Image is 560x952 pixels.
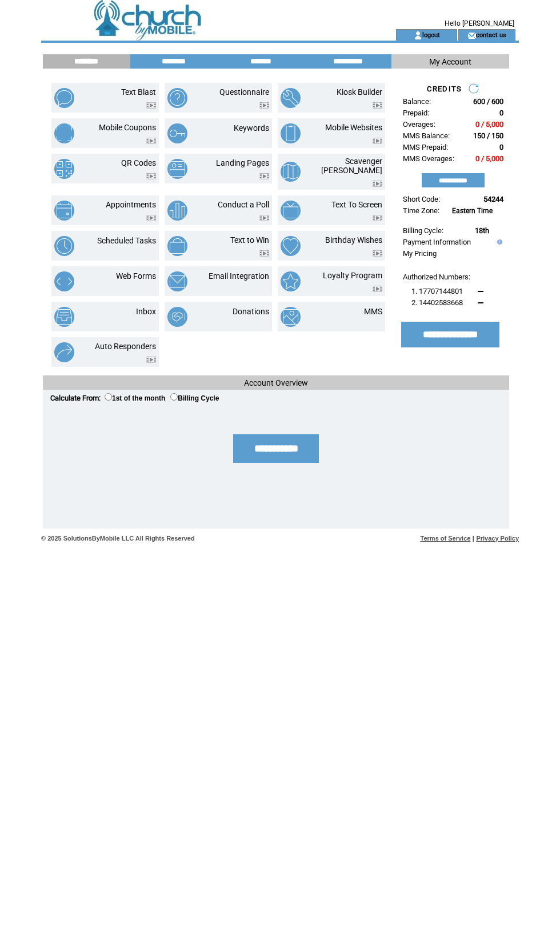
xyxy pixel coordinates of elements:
[105,393,112,401] input: 1st of the month
[259,102,269,109] img: video.png
[403,131,450,140] span: MMS Balance:
[373,215,382,221] img: video.png
[321,157,382,175] a: Scavenger [PERSON_NAME]
[281,271,301,291] img: loyalty-program.png
[230,235,269,245] a: Text to Win
[146,102,156,109] img: video.png
[403,273,470,281] span: Authorized Numbers:
[403,120,435,129] span: Overages:
[331,200,382,209] a: Text To Screen
[411,287,463,295] span: 1. 17707144801
[473,97,503,106] span: 600 / 600
[475,120,503,129] span: 0 / 5,000
[54,159,74,179] img: qr-codes.png
[54,201,74,221] img: appointments.png
[167,88,187,108] img: questionnaire.png
[54,271,74,291] img: web-forms.png
[323,271,382,280] a: Loyalty Program
[403,143,448,151] span: MMS Prepaid:
[281,236,301,256] img: birthday-wishes.png
[146,138,156,144] img: video.png
[209,271,269,281] a: Email Integration
[136,307,156,316] a: Inbox
[281,201,301,221] img: text-to-screen.png
[403,154,454,163] span: MMS Overages:
[50,394,101,402] span: Calculate From:
[170,393,178,401] input: Billing Cycle
[216,158,269,167] a: Landing Pages
[473,535,474,542] span: |
[218,200,269,209] a: Conduct a Poll
[99,123,156,132] a: Mobile Coupons
[167,271,187,291] img: email-integration.png
[121,87,156,97] a: Text Blast
[244,378,308,387] span: Account Overview
[452,207,493,215] span: Eastern Time
[373,286,382,292] img: video.png
[259,173,269,179] img: video.png
[475,226,489,235] span: 18th
[41,535,195,542] span: © 2025 SolutionsByMobile LLC All Rights Reserved
[411,298,463,307] span: 2. 14402583668
[403,97,431,106] span: Balance:
[422,31,440,38] a: logout
[364,307,382,316] a: MMS
[476,535,519,542] a: Privacy Policy
[337,87,382,97] a: Kiosk Builder
[403,109,429,117] span: Prepaid:
[54,307,74,327] img: inbox.png
[403,206,439,215] span: Time Zone:
[475,154,503,163] span: 0 / 5,000
[106,200,156,209] a: Appointments
[403,238,471,246] a: Payment Information
[54,342,74,362] img: auto-responders.png
[403,195,440,203] span: Short Code:
[467,31,476,40] img: contact_us_icon.gif
[445,19,514,27] span: Hello [PERSON_NAME]
[167,123,187,143] img: keywords.png
[167,236,187,256] img: text-to-win.png
[234,123,269,133] a: Keywords
[259,215,269,221] img: video.png
[429,57,471,66] span: My Account
[373,102,382,109] img: video.png
[54,88,74,108] img: text-blast.png
[403,226,443,235] span: Billing Cycle:
[281,307,301,327] img: mms.png
[373,250,382,257] img: video.png
[281,123,301,143] img: mobile-websites.png
[281,88,301,108] img: kiosk-builder.png
[97,236,156,245] a: Scheduled Tasks
[483,195,503,203] span: 54244
[105,394,165,402] label: 1st of the month
[146,357,156,363] img: video.png
[499,143,503,151] span: 0
[499,109,503,117] span: 0
[146,173,156,179] img: video.png
[403,249,437,258] a: My Pricing
[167,201,187,221] img: conduct-a-poll.png
[121,158,156,167] a: QR Codes
[281,162,301,182] img: scavenger-hunt.png
[54,236,74,256] img: scheduled-tasks.png
[325,123,382,132] a: Mobile Websites
[494,239,502,245] img: help.gif
[95,342,156,351] a: Auto Responders
[414,31,422,40] img: account_icon.gif
[167,159,187,179] img: landing-pages.png
[325,235,382,245] a: Birthday Wishes
[233,307,269,316] a: Donations
[146,215,156,221] img: video.png
[54,123,74,143] img: mobile-coupons.png
[427,85,462,93] span: CREDITS
[373,181,382,187] img: video.png
[219,87,269,97] a: Questionnaire
[116,271,156,281] a: Web Forms
[373,138,382,144] img: video.png
[259,250,269,257] img: video.png
[476,31,506,38] a: contact us
[473,131,503,140] span: 150 / 150
[167,307,187,327] img: donations.png
[421,535,471,542] a: Terms of Service
[170,394,219,402] label: Billing Cycle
